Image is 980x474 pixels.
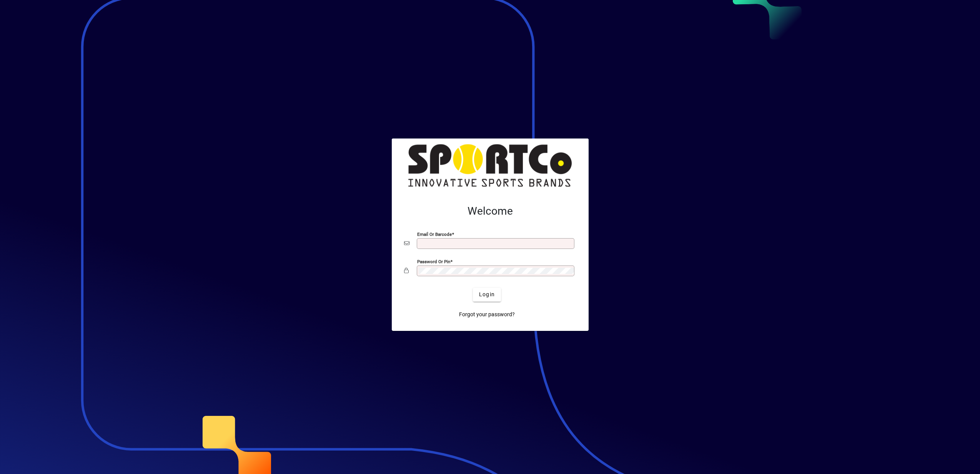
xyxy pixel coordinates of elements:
[417,231,452,237] mat-label: Email or Barcode
[473,288,501,302] button: Login
[459,310,515,319] span: Forgot your password?
[456,308,518,322] a: Forgot your password?
[479,290,495,299] span: Login
[404,205,576,218] h2: Welcome
[417,259,450,264] mat-label: Password or Pin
